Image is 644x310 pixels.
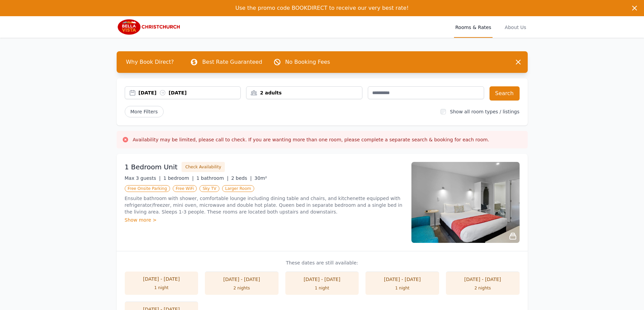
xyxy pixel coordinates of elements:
[121,55,180,69] span: Why Book Direct?
[125,217,403,223] div: Show more >
[117,19,182,35] img: Bella Vista Christchurch
[453,276,513,283] div: [DATE] - [DATE]
[450,109,519,114] label: Show all room types / listings
[231,175,252,181] span: 2 beds |
[454,16,493,38] a: Rooms & Rates
[503,16,527,38] a: About Us
[139,89,241,96] div: [DATE] [DATE]
[132,276,192,282] div: [DATE] - [DATE]
[255,175,267,181] span: 30m²
[125,259,520,266] p: These dates are still available:
[372,276,432,283] div: [DATE] - [DATE]
[133,136,490,143] h3: Availability may be limited, please call to check. If you are wanting more than one room, please ...
[125,162,178,172] h3: 1 Bedroom Unit
[372,285,432,291] div: 1 night
[125,175,161,181] span: Max 3 guests |
[212,276,272,283] div: [DATE] - [DATE]
[196,175,229,181] span: 1 bathroom |
[125,195,403,215] p: Ensuite bathroom with shower, comfortable lounge including dining table and chairs, and kitchenet...
[222,185,254,192] span: Larger Room
[292,276,352,283] div: [DATE] - [DATE]
[132,285,192,290] div: 1 night
[125,185,170,192] span: Free Onsite Parking
[246,89,362,96] div: 2 adults
[285,58,330,66] p: No Booking Fees
[490,86,520,101] button: Search
[163,175,194,181] span: 1 bedroom |
[125,106,164,117] span: More Filters
[292,285,352,291] div: 1 night
[173,185,197,192] span: Free WiFi
[202,58,262,66] p: Best Rate Guaranteed
[212,285,272,291] div: 2 nights
[453,285,513,291] div: 2 nights
[235,5,409,11] span: Use the promo code BOOKDIRECT to receive our very best rate!
[199,185,219,192] span: Sky TV
[182,162,225,172] button: Check Availability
